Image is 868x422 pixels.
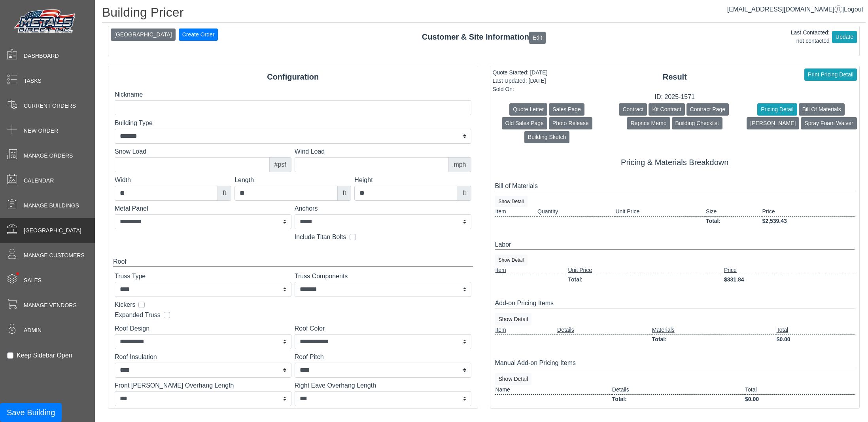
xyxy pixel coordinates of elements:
div: Add-on Pricing Items [495,298,855,308]
button: Spray Foam Waiver [801,117,857,129]
td: Total [745,385,855,395]
label: Expanded Truss [115,310,161,320]
img: Metals Direct Inc Logo [12,7,79,36]
span: [GEOGRAPHIC_DATA] [24,226,81,235]
span: Manage Customers [24,251,85,260]
label: Wind Load [295,147,471,156]
span: • [8,261,28,287]
td: Total: [652,335,776,344]
label: Truss Type [115,272,291,281]
div: Bill of Materials [495,181,855,191]
label: Keep Sidebar Open [17,351,72,360]
button: Update [832,31,857,43]
td: Total [776,325,855,335]
div: Last Updated: [DATE] [493,77,548,85]
label: Front [PERSON_NAME] Overhang Length [115,381,291,390]
div: Quote Started: [DATE] [493,68,548,77]
label: Roof Insulation [115,352,291,362]
button: Contract [619,103,647,116]
div: Sold On: [493,85,548,93]
td: Item [495,207,537,217]
span: New Order [24,127,58,135]
div: Configuration [108,71,478,83]
td: Materials [652,325,776,335]
label: Anchors [295,204,471,213]
button: Show Detail [495,196,528,207]
button: [GEOGRAPHIC_DATA] [111,29,176,41]
td: Price [724,266,855,275]
label: Kickers [115,300,135,310]
label: Length [234,175,351,185]
td: Name [495,385,612,395]
h5: Pricing & Materials Breakdown [495,158,855,167]
td: Unit Price [567,266,723,275]
div: Labor [495,240,855,250]
span: Manage Orders [24,152,73,160]
div: Result [490,71,860,83]
h1: Building Pricer [102,5,866,23]
span: Admin [24,326,42,335]
div: Last Contacted: not contacted [791,29,830,45]
td: Details [557,325,652,335]
button: Photo Release [549,117,592,129]
label: Width [115,175,231,185]
button: Show Detail [495,255,528,266]
button: Kit Contract [649,103,685,116]
div: Customer & Site Information [108,31,859,44]
span: Manage Vendors [24,301,77,310]
label: Height [354,175,471,185]
label: Roof Pitch [295,352,471,362]
td: Quantity [537,207,615,217]
td: Total: [612,394,745,404]
button: Create Order [179,29,218,41]
td: $0.00 [776,335,855,344]
button: Sales Page [549,103,584,116]
td: Item [495,266,568,275]
div: ft [458,186,471,201]
label: Roof Design [115,324,291,333]
td: Size [705,207,762,217]
button: Building Checklist [672,117,723,129]
td: Details [612,385,745,395]
label: Right Eave Overhang Length [295,381,471,390]
label: Snow Load [115,147,291,156]
td: Total: [567,275,723,284]
label: Nickname [115,90,471,99]
div: | [727,5,863,14]
label: Include Titan Bolts [295,232,346,242]
button: Show Detail [495,313,532,325]
td: $0.00 [745,394,855,404]
td: $331.84 [724,275,855,284]
button: Print Pricing Detail [804,68,857,81]
button: Old Sales Page [502,117,547,129]
div: mph [448,157,471,172]
div: ID: 2025-1571 [490,92,860,102]
td: Item [495,325,557,335]
span: Manage Buildings [24,201,79,210]
div: #psf [269,157,291,172]
td: $2,539.43 [762,216,855,226]
span: [EMAIL_ADDRESS][DOMAIN_NAME] [727,6,842,13]
button: Building Sketch [524,131,570,143]
label: Building Type [115,118,471,128]
button: Pricing Detail [757,103,797,116]
div: ft [217,186,231,201]
label: Truss Components [295,272,471,281]
button: Quote Letter [509,103,547,116]
span: Current Orders [24,102,76,110]
td: Price [762,207,855,217]
td: Unit Price [615,207,706,217]
span: Tasks [24,77,42,85]
span: Dashboard [24,52,59,60]
div: ft [337,186,351,201]
label: Metal Panel [115,204,291,213]
label: Roof Color [295,324,471,333]
button: Contract Page [686,103,729,116]
button: Show Detail [495,373,532,385]
div: Manual Add-on Pricing Items [495,358,855,368]
button: Reprice Memo [627,117,670,129]
span: Logout [844,6,863,13]
button: Bill Of Materials [799,103,845,116]
span: Calendar [24,177,54,185]
td: Total: [705,216,762,226]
